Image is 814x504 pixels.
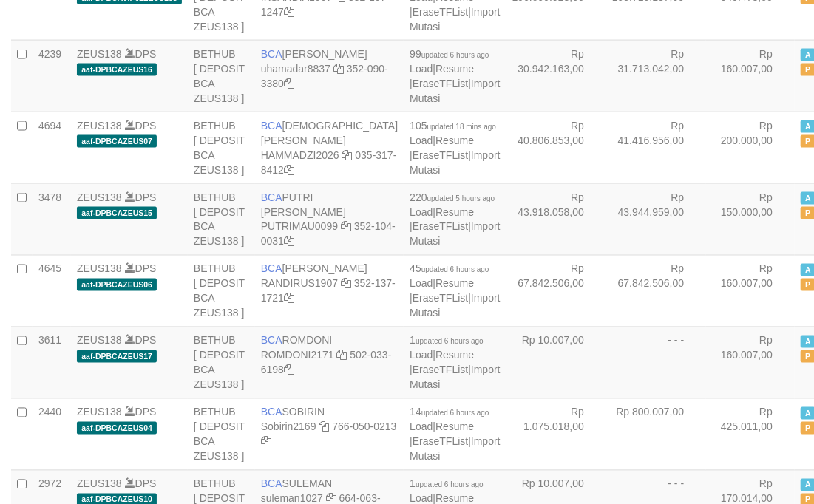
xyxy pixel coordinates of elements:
a: RANDIRUS1907 [261,278,338,290]
td: Rp 67.842.506,00 [606,255,706,327]
td: 2440 [33,398,71,470]
span: | | | [410,263,500,319]
span: updated 6 hours ago [421,409,489,418]
a: EraseTFList [413,149,468,161]
td: 4645 [33,255,71,327]
a: Copy 7660500213 to clipboard [261,436,271,448]
td: Rp 160.007,00 [706,327,795,398]
span: aaf-DPBCAZEUS04 [77,422,157,435]
span: aaf-DPBCAZEUS16 [77,64,157,76]
td: DPS [71,183,188,255]
a: PUTRIMAU0099 [261,221,338,233]
a: EraseTFList [413,78,468,89]
a: ZEUS138 [77,191,122,203]
span: updated 6 hours ago [416,338,484,346]
a: EraseTFList [413,364,468,376]
span: BCA [261,48,282,60]
a: Copy 0353178412 to clipboard [284,164,294,176]
span: BCA [261,191,282,203]
span: 14 [410,406,489,418]
td: Rp 30.942.163,00 [506,40,606,112]
span: 99 [410,48,489,60]
a: HAMMADZI2026 [261,149,339,161]
a: Import Mutasi [410,364,500,391]
td: Rp 43.944.959,00 [606,183,706,255]
a: EraseTFList [413,293,468,304]
td: BETHUB [ DEPOSIT BCA ZEUS138 ] [188,255,255,327]
span: | | | [410,120,500,176]
span: | | | [410,48,500,104]
a: Import Mutasi [410,221,500,248]
td: Rp 160.007,00 [706,40,795,112]
td: BETHUB [ DEPOSIT BCA ZEUS138 ] [188,40,255,112]
span: BCA [261,406,282,418]
a: ZEUS138 [77,478,122,490]
span: | | | [410,335,500,391]
td: DPS [71,112,188,183]
a: Sobirin2169 [261,421,316,433]
span: 220 [410,191,495,203]
a: Resume [435,350,474,361]
a: Copy 3521071247 to clipboard [284,6,294,18]
span: updated 5 hours ago [427,194,495,202]
td: 3478 [33,183,71,255]
td: 4694 [33,112,71,183]
a: Copy HAMMADZI2026 to clipboard [342,149,353,161]
span: aaf-DPBCAZEUS17 [77,350,157,363]
td: DPS [71,327,188,398]
a: Copy 3521040031 to clipboard [284,236,294,248]
td: Rp 40.806.853,00 [506,112,606,183]
a: Load [410,278,433,290]
span: BCA [261,120,282,132]
span: 1 [410,335,484,347]
a: Copy 3520903380 to clipboard [284,78,294,89]
a: Resume [435,278,474,290]
a: Resume [435,134,474,146]
a: EraseTFList [413,6,468,18]
td: SOBIRIN 766-050-0213 [255,398,404,470]
span: BCA [261,263,282,275]
span: BCA [261,478,282,490]
a: Import Mutasi [410,78,500,104]
a: Load [410,421,433,433]
td: [PERSON_NAME] 352-137-1721 [255,255,404,327]
td: Rp 1.075.018,00 [506,398,606,470]
td: Rp 10.007,00 [506,327,606,398]
a: Resume [435,421,474,433]
td: Rp 67.842.506,00 [506,255,606,327]
td: 4239 [33,40,71,112]
a: EraseTFList [413,221,468,233]
td: DPS [71,40,188,112]
a: Copy 5020336198 to clipboard [284,364,294,376]
td: Rp 41.416.956,00 [606,112,706,183]
td: PUTRI [PERSON_NAME] 352-104-0031 [255,183,404,255]
a: ZEUS138 [77,263,122,275]
a: ROMDONI2171 [261,350,334,361]
a: ZEUS138 [77,406,122,418]
td: [PERSON_NAME] 352-090-3380 [255,40,404,112]
span: updated 6 hours ago [421,266,489,274]
td: BETHUB [ DEPOSIT BCA ZEUS138 ] [188,183,255,255]
a: Copy uhamadar8837 to clipboard [333,63,344,75]
td: Rp 425.011,00 [706,398,795,470]
a: Resume [435,206,474,218]
a: ZEUS138 [77,48,122,60]
span: aaf-DPBCAZEUS06 [77,279,157,291]
span: aaf-DPBCAZEUS07 [77,135,157,148]
a: ZEUS138 [77,120,122,132]
td: BETHUB [ DEPOSIT BCA ZEUS138 ] [188,398,255,470]
a: Import Mutasi [410,436,500,463]
a: Import Mutasi [410,6,500,33]
td: [DEMOGRAPHIC_DATA][PERSON_NAME] 035-317-8412 [255,112,404,183]
a: Copy PUTRIMAU0099 to clipboard [341,221,351,233]
td: DPS [71,398,188,470]
a: EraseTFList [413,436,468,448]
a: Copy 3521371721 to clipboard [284,293,294,304]
a: Load [410,63,433,75]
td: ROMDONI 502-033-6198 [255,327,404,398]
span: updated 6 hours ago [416,481,484,489]
td: BETHUB [ DEPOSIT BCA ZEUS138 ] [188,327,255,398]
a: ZEUS138 [77,335,122,347]
a: Load [410,134,433,146]
a: Copy RANDIRUS1907 to clipboard [341,278,351,290]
